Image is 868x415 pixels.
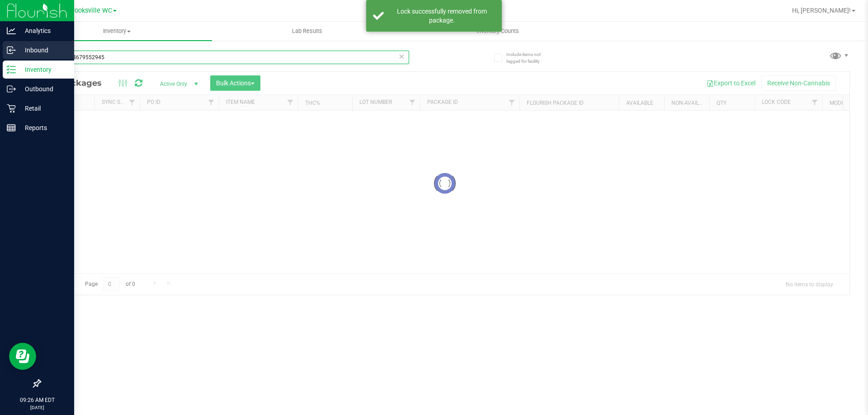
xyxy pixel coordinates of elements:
iframe: Resource center [9,343,36,370]
p: [DATE] [4,404,70,411]
p: Reports [16,122,70,133]
p: Analytics [16,25,70,36]
input: Search Package ID, Item Name, SKU, Lot or Part Number... [40,51,409,64]
inline-svg: Outbound [7,84,16,93]
p: Retail [16,103,70,114]
a: Inventory [22,22,212,41]
span: Brooksville WC [68,7,112,14]
p: Inventory [16,64,70,75]
span: Inventory [22,27,212,35]
span: Lab Results [280,27,335,35]
p: 09:26 AM EDT [4,396,70,404]
inline-svg: Inventory [7,65,16,74]
span: Include items not tagged for facility [506,51,552,65]
div: Lock successfully removed from package. [389,7,495,25]
inline-svg: Inbound [7,46,16,55]
p: Outbound [16,84,70,94]
inline-svg: Reports [7,123,16,132]
inline-svg: Analytics [7,26,16,35]
p: Inbound [16,45,70,56]
span: Hi, [PERSON_NAME]! [792,7,851,14]
span: Clear [398,51,405,62]
a: Lab Results [212,22,402,41]
inline-svg: Retail [7,104,16,113]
